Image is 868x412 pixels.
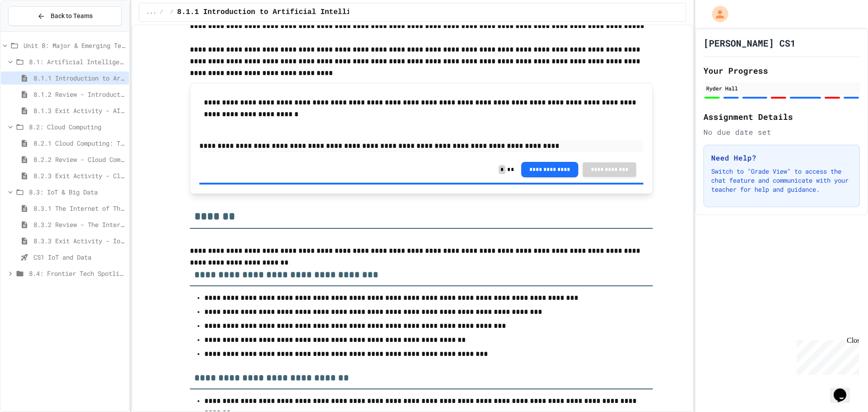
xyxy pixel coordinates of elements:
[33,90,125,99] span: 8.1.2 Review - Introduction to Artificial Intelligence
[33,155,125,164] span: 8.2.2 Review - Cloud Computing
[33,138,125,148] span: 8.2.1 Cloud Computing: Transforming the Digital World
[703,127,860,137] div: No due date set
[706,84,857,92] div: Ryder Hall
[703,4,731,24] div: My Account
[33,106,125,115] span: 8.1.3 Exit Activity - AI Detective
[29,269,125,278] span: 8.4: Frontier Tech Spotlight
[4,4,62,57] div: Chat with us now!Close
[160,9,163,16] span: /
[33,220,125,229] span: 8.3.2 Review - The Internet of Things and Big Data
[703,37,796,49] h1: [PERSON_NAME] CS1
[703,110,860,123] h2: Assignment Details
[29,122,125,132] span: 8.2: Cloud Computing
[703,64,860,77] h2: Your Progress
[146,9,156,16] span: ...
[793,336,859,375] iframe: chat widget
[33,204,125,213] span: 8.3.1 The Internet of Things and Big Data: Our Connected Digital World
[830,376,859,403] iframe: chat widget
[177,7,373,18] span: 8.1.1 Introduction to Artificial Intelligence
[711,167,852,194] p: Switch to "Grade View" to access the chat feature and communicate with your teacher for help and ...
[33,171,125,180] span: 8.2.3 Exit Activity - Cloud Service Detective
[33,236,125,246] span: 8.3.3 Exit Activity - IoT Data Detective Challenge
[33,252,125,262] span: CS1 IoT and Data
[29,187,125,197] span: 8.3: IoT & Big Data
[170,9,174,16] span: /
[8,6,122,26] button: Back to Teams
[24,41,125,50] span: Unit 8: Major & Emerging Technologies
[51,11,93,21] span: Back to Teams
[33,73,125,83] span: 8.1.1 Introduction to Artificial Intelligence
[711,152,852,163] h3: Need Help?
[29,57,125,66] span: 8.1: Artificial Intelligence Basics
